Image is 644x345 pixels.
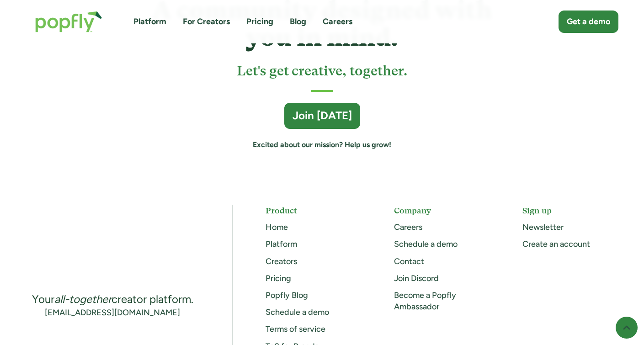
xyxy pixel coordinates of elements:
h5: Company [394,205,490,216]
div: Your creator platform. [32,292,193,307]
h3: Let's get creative, together. [237,62,408,80]
h5: Sign up [522,205,618,216]
a: Pricing [246,16,273,27]
a: Create an account [522,239,590,249]
a: Become a Popfly Ambassador [394,290,456,312]
a: Careers [323,16,352,27]
a: Contact [394,256,424,266]
div: Get a demo [567,16,610,27]
a: Pricing [266,273,291,283]
a: Platform [133,16,166,27]
em: all-together [54,292,112,306]
a: Creators [266,256,297,266]
a: Get a demo [559,11,618,33]
a: Join [DATE] [284,103,360,128]
a: For Creators [183,16,230,27]
a: Excited about our mission? Help us grow! [253,140,391,150]
a: Terms of service [266,324,325,334]
h5: Product [266,205,361,216]
a: Popfly Blog [266,290,308,300]
a: [EMAIL_ADDRESS][DOMAIN_NAME] [45,307,180,318]
a: Home [266,222,288,232]
div: Join [DATE] [293,108,352,123]
a: Blog [290,16,306,27]
a: Schedule a demo [394,239,458,249]
a: Careers [394,222,422,232]
a: Join Discord [394,273,439,283]
a: Platform [266,239,297,249]
a: home [26,2,112,42]
a: Schedule a demo [266,307,329,317]
a: Newsletter [522,222,564,232]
